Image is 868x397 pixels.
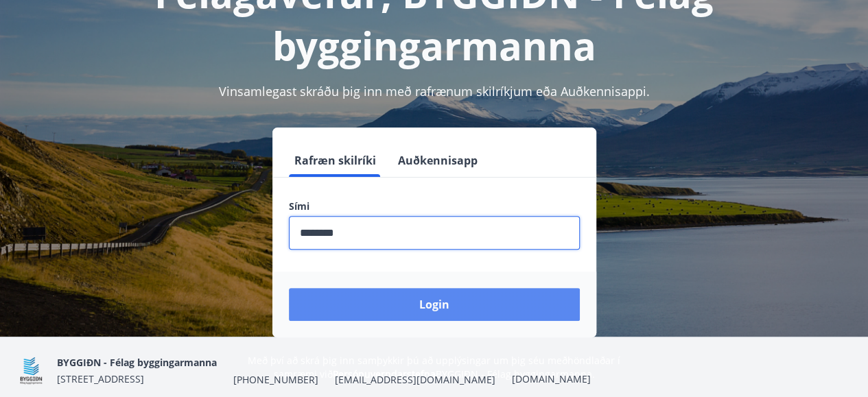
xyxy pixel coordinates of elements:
button: Rafræn skilríki [289,144,382,177]
label: Sími [289,200,580,213]
span: [EMAIL_ADDRESS][DOMAIN_NAME] [335,373,495,387]
span: [PHONE_NUMBER] [233,373,318,387]
span: BYGGIÐN - Félag byggingarmanna [57,356,217,369]
a: [DOMAIN_NAME] [512,372,591,385]
span: [STREET_ADDRESS] [57,372,144,385]
span: Vinsamlegast skráðu þig inn með rafrænum skilríkjum eða Auðkennisappi. [219,83,650,99]
button: Auðkennisapp [392,144,483,177]
button: Login [289,288,580,321]
img: BKlGVmlTW1Qrz68WFGMFQUcXHWdQd7yePWMkvn3i.png [16,356,46,385]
